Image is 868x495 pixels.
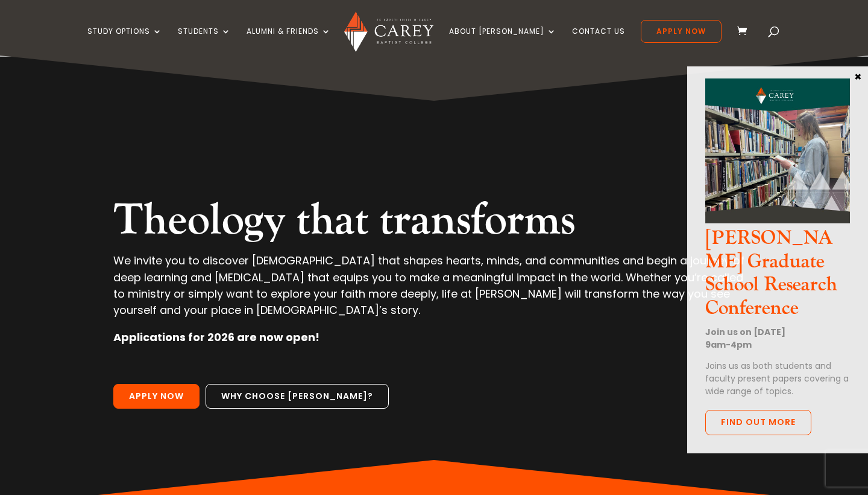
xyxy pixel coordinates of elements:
strong: Join us on [DATE] [705,326,785,338]
img: CGS Research Conference [705,78,850,223]
img: Carey Baptist College [344,11,433,52]
a: Find out more [705,410,811,435]
a: About [PERSON_NAME] [449,27,556,56]
strong: Applications for 2026 are now open! [113,330,319,345]
a: Why choose [PERSON_NAME]? [206,384,389,409]
button: Close [852,71,864,81]
a: Apply Now [641,20,722,43]
a: CGS Research Conference [705,213,850,227]
a: Study Options [87,27,162,56]
a: Alumni & Friends [247,27,331,56]
p: Joins us as both students and faculty present papers covering a wide range of topics. [705,360,850,398]
strong: 9am-4pm [705,339,752,351]
a: Contact Us [572,27,625,56]
a: Students [178,27,231,56]
h2: Theology that transforms [113,194,755,252]
p: We invite you to discover [DEMOGRAPHIC_DATA] that shapes hearts, minds, and communities and begin... [113,252,755,329]
a: Apply Now [113,384,200,409]
h3: [PERSON_NAME] Graduate School Research Conference [705,227,850,326]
